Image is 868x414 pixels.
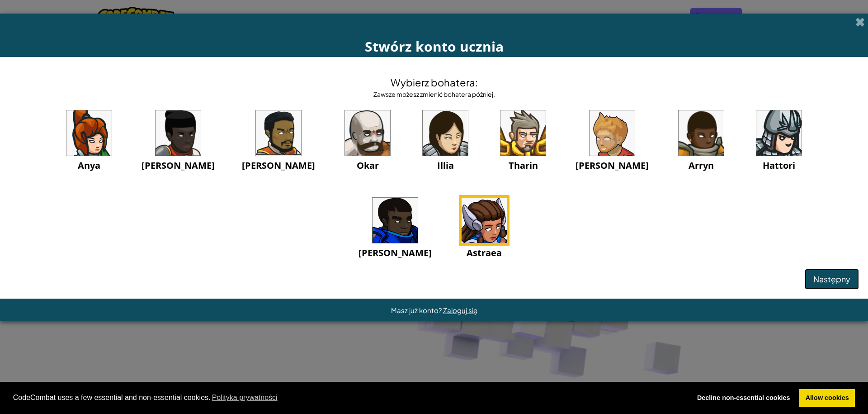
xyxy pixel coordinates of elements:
a: Zaloguj się [443,306,477,314]
div: Zawsze możesz zmienić bohatera później. [373,90,495,99]
a: deny cookies [691,389,796,407]
img: portrait.png [423,110,468,156]
img: portrait.png [500,110,546,156]
span: Okar [357,159,379,171]
span: [PERSON_NAME] [242,159,315,171]
span: [PERSON_NAME] [142,159,215,171]
button: Następny [805,269,859,290]
img: portrait.png [373,198,418,243]
a: allow cookies [799,389,855,407]
img: portrait.png [590,110,635,156]
img: portrait.png [679,110,724,156]
span: CodeCombat uses a few essential and non-essential cookies. [13,391,684,404]
span: Stwórz konto ucznia [365,37,504,56]
span: Astraea [467,247,502,259]
span: [PERSON_NAME] [576,159,649,171]
img: portrait.png [256,110,301,156]
h4: Wybierz bohatera: [373,75,495,90]
img: portrait.png [156,110,201,156]
span: Masz już konto? [391,306,443,314]
a: learn more about cookies [211,391,279,404]
span: Anya [78,159,100,171]
img: portrait.png [462,198,507,243]
span: Illia [437,159,454,171]
img: portrait.png [345,110,390,156]
span: [PERSON_NAME] [359,247,432,259]
img: portrait.png [66,110,112,156]
span: Arryn [689,159,714,171]
img: portrait.png [756,110,802,156]
span: Tharin [509,159,538,171]
span: Hattori [763,159,795,171]
span: Następny [813,274,850,284]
